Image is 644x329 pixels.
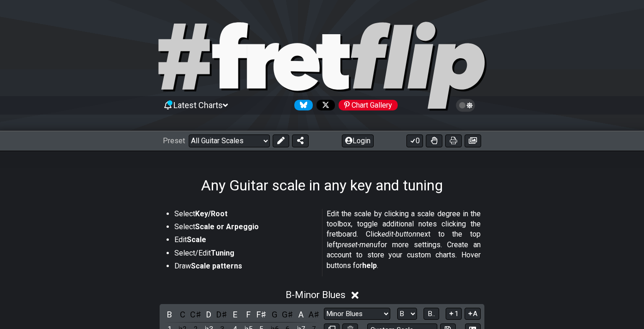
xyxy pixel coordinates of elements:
[163,308,175,321] div: toggle pitch class
[242,308,254,321] div: toggle pitch class
[211,249,234,257] strong: Tuning
[382,230,417,238] em: edit-button
[426,134,442,147] button: Toggle Dexterity for all fretkits
[174,248,316,261] li: Select/Edit
[268,308,280,321] div: toggle pitch class
[292,134,309,147] button: Share Preset
[203,308,215,321] div: toggle pitch class
[190,308,202,321] div: toggle pitch class
[191,262,242,270] strong: Scale patterns
[174,261,316,274] li: Draw
[177,308,189,321] div: toggle pitch class
[460,101,471,110] span: Toggle light / dark theme
[445,134,462,147] button: Print
[327,209,481,271] p: Edit the scale by clicking a scale degree in the toolbox, toggle additional notes clicking the fr...
[163,136,185,145] span: Preset
[195,222,259,231] strong: Scale or Arpeggio
[291,100,313,110] a: Follow #fretflip at Bluesky
[428,310,435,318] span: B..
[313,100,335,110] a: Follow #fretflip at X
[397,308,417,320] select: Tonic/Root
[465,134,481,147] button: Create image
[423,308,439,320] button: B..
[189,134,270,147] select: Preset
[362,261,377,270] strong: help
[273,134,289,147] button: Edit Preset
[256,308,268,321] div: toggle pitch class
[173,100,223,110] span: Latest Charts
[286,289,346,300] span: B - Minor Blues
[187,235,206,244] strong: Scale
[342,134,374,147] button: Login
[174,209,316,222] li: Select
[406,134,423,147] button: 0
[335,100,398,110] a: #fretflip at Pinterest
[338,240,378,249] em: preset-menu
[282,308,294,321] div: toggle pitch class
[216,308,228,321] div: toggle pitch class
[174,235,316,248] li: Edit
[465,308,481,320] button: A
[195,209,227,218] strong: Key/Root
[295,308,307,321] div: toggle pitch class
[446,308,461,320] button: 1
[201,177,443,194] h1: Any Guitar scale in any key and tuning
[174,222,316,235] li: Select
[339,100,398,110] div: Chart Gallery
[324,308,390,320] select: Scale
[229,308,241,321] div: toggle pitch class
[308,308,320,321] div: toggle pitch class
